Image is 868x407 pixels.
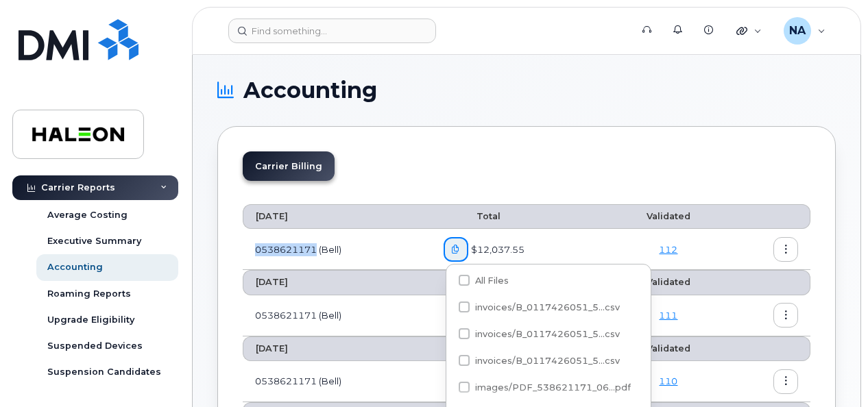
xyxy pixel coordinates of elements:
[243,295,431,336] td: 0538621171 (Bell)
[444,343,501,354] span: Total
[444,277,501,287] span: Total
[459,384,631,395] span: images/PDF_538621171_062_0000000000.pdf
[610,204,727,229] th: Validated
[475,382,631,393] span: images/PDF_538621171_06...pdf
[459,304,620,314] span: invoices/B_0117426051_538621171_20092025_ACC.csv
[475,356,620,366] span: invoices/B_0117426051_5...csv
[475,302,620,312] span: invoices/B_0117426051_5...csv
[475,329,620,339] span: invoices/B_0117426051_5...csv
[243,270,431,295] th: [DATE]
[659,310,677,321] a: 111
[459,358,620,368] span: invoices/B_0117426051_538621171_20092025_DTL.csv
[459,331,620,341] span: invoices/B_0117426051_538621171_20092025_MOB.csv
[468,243,525,256] span: $12,037.55
[243,204,431,229] th: [DATE]
[610,336,727,361] th: Validated
[475,275,509,286] span: All Files
[659,375,677,386] a: 110
[243,80,377,101] span: Accounting
[659,244,677,255] a: 112
[243,229,431,270] td: 0538621171 (Bell)
[243,361,431,402] td: 0538621171 (Bell)
[610,270,727,295] th: Validated
[444,211,501,221] span: Total
[243,336,431,361] th: [DATE]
